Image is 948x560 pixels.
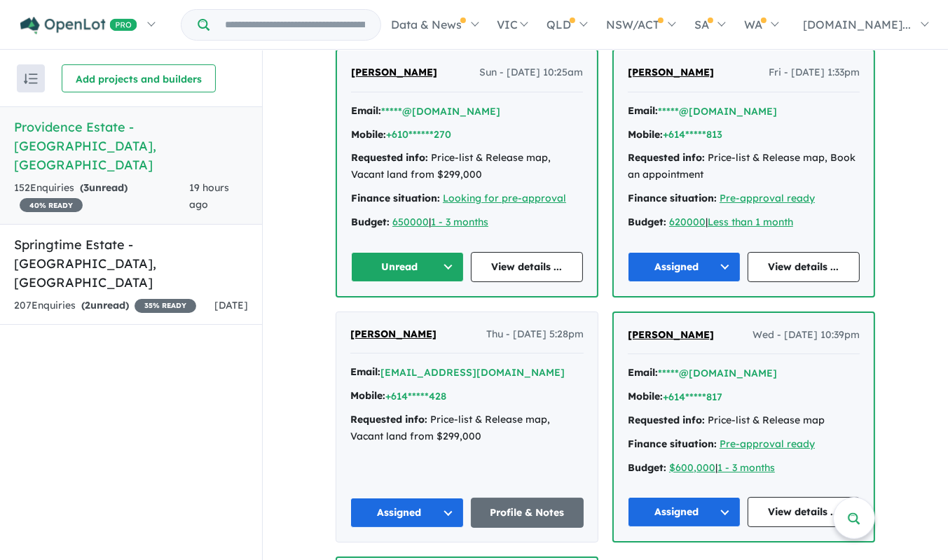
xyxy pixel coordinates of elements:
a: Less than 1 month [708,216,793,228]
button: Unread [351,252,464,282]
strong: Mobile: [628,390,663,402]
div: Price-list & Release map, Vacant land from $299,000 [350,412,584,445]
h5: Providence Estate - [GEOGRAPHIC_DATA] , [GEOGRAPHIC_DATA] [14,118,248,174]
span: Thu - [DATE] 5:28pm [486,326,584,343]
span: [DATE] [214,299,248,311]
a: [PERSON_NAME] [628,64,714,81]
span: Fri - [DATE] 1:33pm [769,64,860,81]
span: [PERSON_NAME] [628,328,714,341]
strong: Mobile: [350,389,385,402]
a: Profile & Notes [471,498,584,528]
strong: Requested info: [628,414,705,426]
a: View details ... [471,252,584,282]
span: Wed - [DATE] 10:39pm [753,327,860,344]
div: Price-list & Release map, Vacant land from $299,000 [351,150,583,183]
span: 2 [85,299,90,311]
a: Looking for pre-approval [443,192,566,204]
button: Assigned [350,498,464,528]
strong: Budget: [351,216,390,228]
button: Assigned [628,497,741,527]
span: 19 hours ago [189,181,229,211]
span: 3 [83,181,89,194]
a: $600,000 [669,461,715,474]
a: View details ... [748,497,860,527]
strong: Finance situation: [351,192,440,204]
a: 1 - 3 months [717,461,775,474]
span: [PERSON_NAME] [628,66,714,78]
strong: Budget: [628,461,666,474]
strong: Email: [628,104,658,117]
a: Pre-approval ready [720,437,815,450]
div: 152 Enquir ies [14,180,189,213]
strong: Requested info: [351,151,428,164]
button: Add projects and builders [62,64,216,92]
div: | [628,214,860,231]
strong: ( unread) [80,181,128,194]
span: [PERSON_NAME] [350,328,437,340]
input: Try estate name, suburb, builder or developer [212,10,378,40]
div: | [351,214,583,231]
a: 1 - 3 months [431,216,488,228]
strong: Mobile: [351,128,386,141]
div: Price-list & Release map, Book an appointment [628,150,860,183]
a: [PERSON_NAME] [350,326,437,343]
strong: Email: [350,365,380,378]
a: [PERSON_NAME] [351,64,437,81]
strong: Finance situation: [628,192,717,204]
a: 620000 [669,216,706,228]
strong: Email: [351,104,381,117]
a: Pre-approval ready [720,192,815,204]
button: [EMAIL_ADDRESS][DOMAIN_NAME] [380,365,565,380]
strong: Requested info: [350,413,427,426]
strong: Budget: [628,216,666,228]
h5: Springtime Estate - [GEOGRAPHIC_DATA] , [GEOGRAPHIC_DATA] [14,235,248,292]
strong: Mobile: [628,128,663,141]
strong: Finance situation: [628,437,717,450]
a: 650000 [392,216,429,228]
strong: Email: [628,366,658,379]
span: 35 % READY [135,299,196,313]
strong: Requested info: [628,151,705,164]
img: Openlot PRO Logo White [20,17,137,34]
div: | [628,460,860,477]
button: Assigned [628,252,741,282]
img: sort.svg [24,73,38,84]
span: 40 % READY [20,198,83,212]
span: [DOMAIN_NAME]... [803,17,911,31]
span: [PERSON_NAME] [351,66,437,78]
span: Sun - [DATE] 10:25am [479,64,583,81]
div: Price-list & Release map [628,412,860,429]
a: [PERSON_NAME] [628,327,714,344]
a: View details ... [748,252,860,282]
strong: ( unread) [81,299,129,311]
div: 207 Enquir ies [14,297,196,314]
